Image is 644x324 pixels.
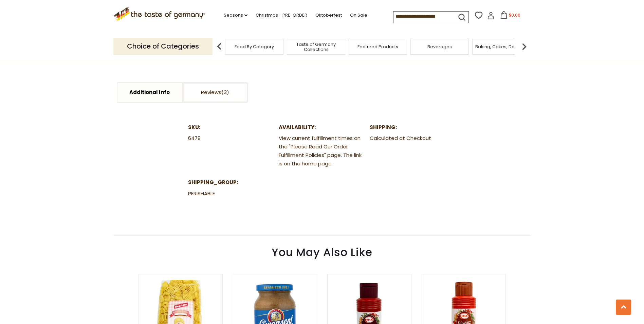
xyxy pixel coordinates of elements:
[86,236,558,266] div: You May Also Like
[235,44,274,49] a: Food By Category
[188,134,274,143] dd: 6479
[279,134,365,168] dd: View current fulfillment times on the "Please Read Our Order Fulfillment Policies" page. The link...
[213,40,226,53] img: previous arrow
[279,123,365,132] dt: Availability:
[370,134,456,143] dd: Calculated at Checkout
[188,178,274,187] dt: shipping_group:
[117,83,182,102] a: Additional Info
[517,40,531,53] img: next arrow
[496,11,525,21] button: $0.00
[113,38,213,55] p: Choice of Categories
[350,12,367,19] a: On Sale
[427,44,452,49] a: Beverages
[509,12,520,18] span: $0.00
[475,44,528,49] a: Baking, Cakes, Desserts
[289,42,343,52] a: Taste of Germany Collections
[224,12,247,19] a: Seasons
[188,123,274,132] dt: SKU:
[256,12,307,19] a: Christmas - PRE-ORDER
[315,12,342,19] a: Oktoberfest
[357,44,398,49] a: Featured Products
[188,190,274,198] dd: PERISHABLE
[183,83,247,102] a: Reviews
[370,123,456,132] dt: Shipping:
